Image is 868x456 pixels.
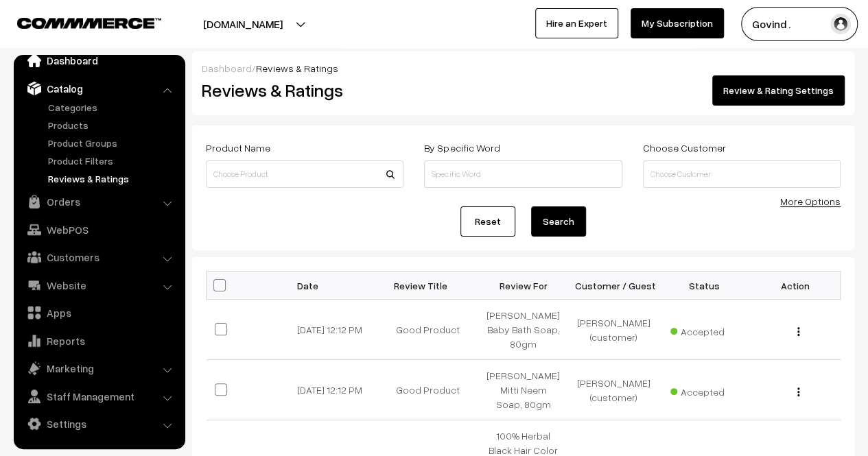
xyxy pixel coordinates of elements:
[17,300,180,325] a: Apps
[797,387,799,396] img: Menu
[797,327,799,336] img: Menu
[45,171,180,186] a: Reviews & Ratings
[643,141,726,155] label: Choose Customer
[830,14,851,34] img: user
[670,381,739,399] span: Accepted
[659,272,750,300] th: Status
[17,48,180,73] a: Dashboard
[590,331,637,343] span: (customer)
[202,80,402,101] h2: Reviews & Ratings
[478,360,569,420] td: [PERSON_NAME] Mitti Neem Soap, 80gm
[17,356,180,381] a: Marketing
[206,141,270,155] label: Product Name
[297,272,388,300] th: Date
[297,360,388,420] td: [DATE] 12:12 PM
[17,217,180,242] a: WebPOS
[388,300,478,360] td: Good Product
[590,392,637,403] span: (customer)
[569,272,659,300] th: Customer / Guest
[155,7,331,41] button: [DOMAIN_NAME]
[45,118,180,132] a: Products
[17,273,180,298] a: Website
[388,272,478,300] th: Review Title
[424,141,500,155] label: By Specific Word
[712,75,845,106] a: Review & Rating Settings
[424,160,622,188] input: Specific Word
[535,8,618,38] a: Hire an Expert
[531,206,586,237] button: Search
[631,8,724,38] a: My Subscription
[45,100,180,115] a: Categories
[569,360,659,420] td: [PERSON_NAME]
[569,300,659,360] td: [PERSON_NAME]
[741,7,858,41] button: Govind .
[388,360,478,420] td: Good Product
[256,62,338,74] span: Reviews & Ratings
[17,18,161,28] img: COMMMERCE
[45,154,180,168] a: Product Filters
[17,14,137,30] a: COMMMERCE
[17,328,180,353] a: Reports
[17,76,180,101] a: Catalog
[17,245,180,269] a: Customers
[17,384,180,409] a: Staff Management
[478,272,569,300] th: Review For
[643,160,841,188] input: Choose Customer
[750,272,841,300] th: Action
[780,195,841,207] a: More Options
[670,321,739,339] span: Accepted
[202,62,252,74] a: Dashboard
[17,189,180,214] a: Orders
[202,61,845,75] div: /
[206,160,403,188] input: Choose Product
[17,411,180,436] a: Settings
[460,206,515,237] a: Reset
[297,300,388,360] td: [DATE] 12:12 PM
[45,136,180,150] a: Product Groups
[478,300,569,360] td: [PERSON_NAME] Baby Bath Soap, 80gm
